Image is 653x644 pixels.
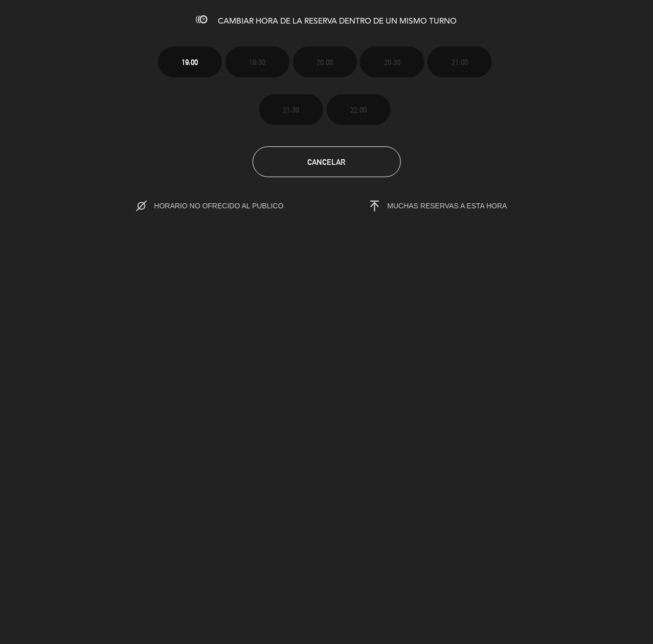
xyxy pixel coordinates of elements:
[154,202,305,210] span: HORARIO NO OFRECIDO AL PUBLICO
[388,202,507,210] span: MUCHAS RESERVAS A ESTA HORA
[218,17,457,26] span: CAMBIAR HORA DE LA RESERVA DENTRO DE UN MISMO TURNO
[308,158,346,166] span: Cancelar
[283,104,299,116] span: 21:30
[317,56,333,68] span: 20:00
[350,104,367,116] span: 22:00
[249,56,265,68] span: 19:30
[158,47,222,77] button: 19:00
[427,47,491,77] button: 21:00
[452,56,468,68] span: 21:00
[253,146,401,177] button: Cancelar
[293,47,357,77] button: 20:00
[226,47,289,77] button: 19:30
[259,94,323,125] button: 21:30
[360,47,424,77] button: 20:30
[182,56,198,68] span: 19:00
[384,56,400,68] span: 20:30
[327,94,391,125] button: 22:00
